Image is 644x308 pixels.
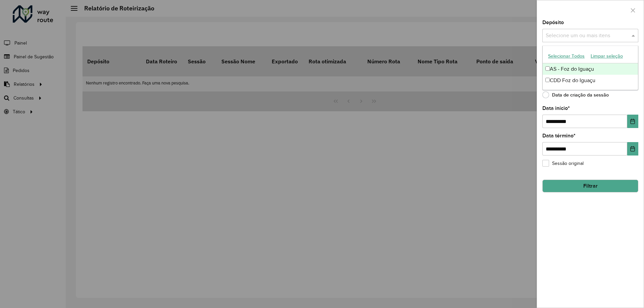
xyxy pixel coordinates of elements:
div: CDD Foz do Iguaçu [543,75,638,86]
label: Depósito [542,18,564,26]
label: Data de criação da sessão [542,91,609,98]
label: Data término [542,132,576,140]
button: Selecionar Todos [545,51,588,61]
button: Limpar seleção [588,51,626,61]
label: Sessão original [542,160,584,167]
button: Filtrar [542,180,638,192]
ng-dropdown-panel: Options list [542,46,638,90]
button: Choose Date [627,142,638,156]
button: Choose Date [627,115,638,128]
div: AS - Foz do Iguaçu [543,63,638,75]
label: Data início [542,104,570,112]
